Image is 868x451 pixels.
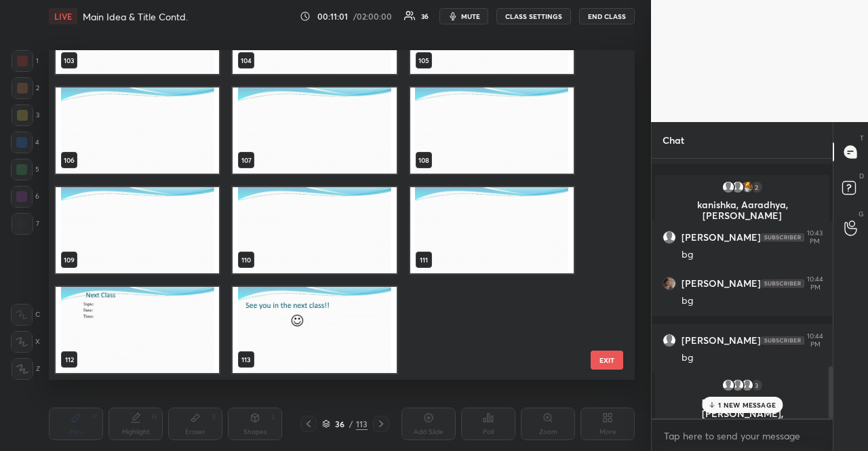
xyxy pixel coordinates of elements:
img: 17570057133B7KD3.pdf [410,187,574,273]
img: 4P8fHbbgJtejmAAAAAElFTkSuQmCC [761,233,804,241]
img: 17570057133B7KD3.pdf [233,287,396,373]
img: default.png [663,231,675,243]
img: default.png [741,378,754,392]
div: bg [682,248,822,262]
div: 36 [421,13,429,20]
p: T [860,133,864,143]
div: grid [652,159,833,418]
div: 113 [356,418,368,430]
img: default.png [722,378,735,392]
img: 17570057133B7KD3.pdf [410,87,574,174]
img: 4P8fHbbgJtejmAAAAAElFTkSuQmCC [761,336,804,345]
img: 17570057133B7KD3.pdf [233,187,396,273]
p: [PERSON_NAME], [PERSON_NAME], [PERSON_NAME] [663,397,821,430]
div: 10:44 PM [807,275,823,292]
div: 3 [750,378,764,392]
div: 36 [333,420,347,428]
img: 17570057133B7KD3.pdf [233,87,396,174]
h6: [PERSON_NAME] [682,277,761,290]
div: 1 [12,50,39,72]
div: bg [682,294,822,308]
p: G [859,209,864,219]
h6: [PERSON_NAME] [682,334,761,347]
div: 2 [750,180,764,194]
div: grid [49,50,611,380]
div: X [11,331,40,353]
button: CLASS SETTINGS [496,8,571,24]
div: C [11,304,40,326]
div: 7 [12,213,39,235]
img: thumbnail.jpg [741,180,754,194]
div: 10:43 PM [807,229,823,246]
button: EXIT [591,351,623,370]
div: / [349,420,353,428]
img: default.png [663,334,675,347]
div: LIVE [49,8,77,24]
img: 17570057133B7KD3.pdf [56,287,219,373]
p: Chat [652,122,695,158]
div: 4 [11,132,39,153]
button: END CLASS [579,8,635,24]
div: bg [682,351,822,365]
img: default.png [722,180,735,194]
h4: Main Idea & Title Contd. [83,10,188,23]
p: kanishka, Aaradhya, [PERSON_NAME] [663,199,821,221]
div: Z [12,358,40,380]
p: 1 NEW MESSAGE [718,401,776,409]
span: mute [461,12,480,21]
img: 17570057133B7KD3.pdf [56,187,219,273]
p: D [859,171,864,181]
div: 3 [12,104,39,126]
img: 17570057133B7KD3.pdf [56,87,219,174]
div: 5 [11,159,39,180]
img: 4P8fHbbgJtejmAAAAAElFTkSuQmCC [761,279,804,288]
img: default.png [731,180,745,194]
div: 6 [11,186,39,208]
img: thumbnail.jpg [663,277,675,290]
button: mute [439,8,488,24]
img: default.png [731,378,745,392]
h6: [PERSON_NAME] [682,231,761,243]
div: 10:44 PM [807,332,823,349]
div: 2 [12,77,39,99]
